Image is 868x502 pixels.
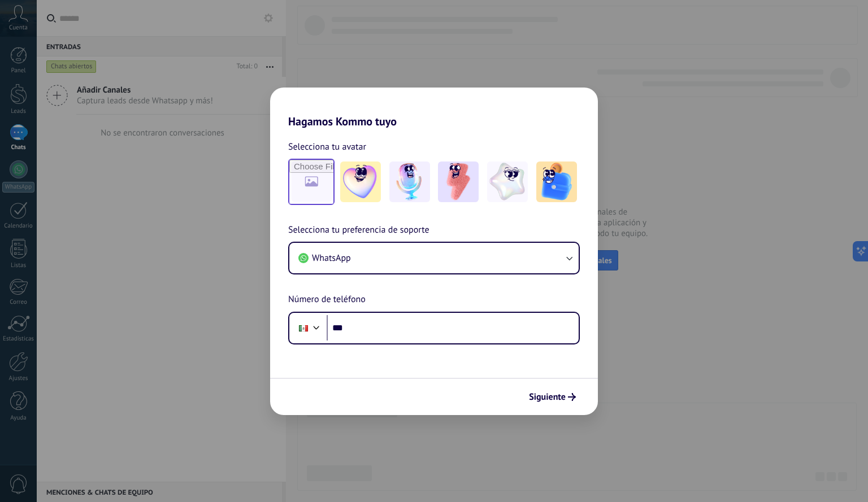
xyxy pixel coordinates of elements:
[536,161,577,202] img: -5.jpeg
[524,387,581,407] button: Siguiente
[340,161,381,202] img: -1.jpeg
[487,161,528,202] img: -4.jpeg
[289,243,579,273] button: WhatsApp
[288,139,366,154] span: Selecciona tu avatar
[529,393,566,401] span: Siguiente
[288,293,366,307] span: Número de teléfono
[270,88,598,128] h2: Hagamos Kommo tuyo
[293,316,314,340] div: Mexico: + 52
[288,223,429,238] span: Selecciona tu preferencia de soporte
[438,161,479,202] img: -3.jpeg
[389,161,430,202] img: -2.jpeg
[312,252,351,264] span: WhatsApp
